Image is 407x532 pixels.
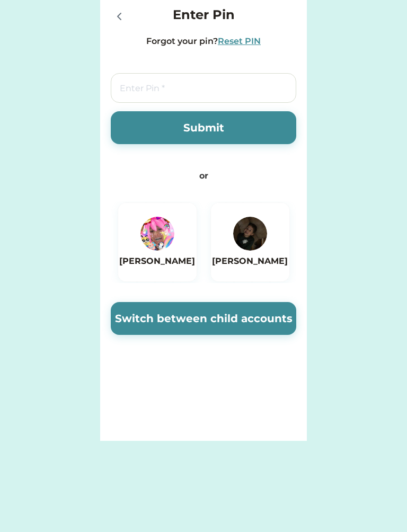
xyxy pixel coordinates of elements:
button: Switch between child accounts [111,302,296,335]
div: Forgot your pin? [146,35,218,48]
h6: [PERSON_NAME] [119,255,195,268]
h4: Enter Pin [173,5,235,24]
img: https%3A%2F%2F1dfc823d71cc564f25c7cc035732a2d8.cdn.bubble.io%2Ff1754790227664x137507402531666500%... [140,217,174,251]
div: or [199,170,208,182]
button: Submit [111,111,296,144]
h6: [PERSON_NAME] [212,255,288,268]
input: Enter Pin * [111,73,296,103]
img: https%3A%2F%2F1dfc823d71cc564f25c7cc035732a2d8.cdn.bubble.io%2Ff1754790278038x900703462231124400%... [233,217,267,251]
div: Reset PIN [218,35,261,48]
